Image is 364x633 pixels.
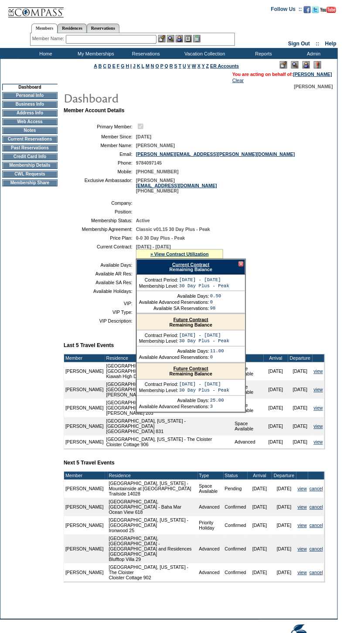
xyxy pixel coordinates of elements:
td: Reports [238,48,288,59]
td: Priority Holiday [198,516,224,535]
td: Arrival [248,472,272,480]
div: Remaining Balance [137,314,245,330]
a: T [179,63,182,69]
td: Price Plan: [67,235,133,241]
td: Space Available [198,480,224,498]
img: Log Concern/Member Elevation [314,61,321,69]
td: Type [234,354,264,362]
a: Clear [232,78,244,83]
a: E [112,63,116,69]
td: Notes [2,127,58,134]
td: Business Info [2,101,58,108]
a: F [117,63,120,69]
span: Classic v01.15 30 Day Plus - Peak [136,227,210,232]
a: S [174,63,177,69]
td: Available Days: [139,349,209,354]
td: Arrival [264,354,288,362]
div: Member Name: [32,35,66,42]
td: [DATE] [288,417,313,436]
td: Membership Level: [139,339,178,344]
td: [DATE] [272,564,296,582]
td: 3 [210,404,224,409]
td: Residence [105,354,234,362]
td: 30 Day Plus - Peak [179,388,229,393]
td: Membership Level: [139,283,178,289]
td: Contract Period: [139,277,178,282]
a: Help [325,41,337,47]
td: Membership Level: [139,388,178,393]
td: [DATE] [248,516,272,535]
a: view [298,505,307,510]
a: view [298,523,307,528]
td: [PERSON_NAME] [64,535,105,564]
td: Web Access [2,118,58,125]
td: Reservations [120,48,170,59]
td: [DATE] [272,480,296,498]
td: 0.50 [210,293,221,299]
td: Admin [288,48,338,59]
td: Available AR Res: [67,271,133,276]
a: H [126,63,129,69]
td: Member Since: [67,134,133,139]
span: Active [136,218,150,223]
td: Exclusive Ambassador: [67,178,133,193]
span: 9784097145 [136,160,162,165]
td: [GEOGRAPHIC_DATA], [US_STATE] - [GEOGRAPHIC_DATA], [US_STATE] Kiawah High Dunes 245 [105,362,234,381]
a: D [108,63,111,69]
a: [EMAIL_ADDRESS][DOMAIN_NAME] [136,183,217,188]
a: cancel [310,486,323,492]
a: M [146,63,150,69]
td: Membership Share [2,179,58,186]
td: Confirmed [224,564,248,582]
td: Member [64,354,105,362]
td: Confirmed [224,516,248,535]
td: Space Available [234,399,264,417]
td: Membership Details [2,162,58,169]
td: Advanced [234,436,264,449]
td: [DATE] [264,362,288,381]
a: view [314,369,323,374]
a: Subscribe to our YouTube Channel [320,9,336,14]
a: Future Contract [173,317,208,322]
a: view [298,570,307,575]
a: cancel [310,570,323,575]
td: [PERSON_NAME] [64,564,105,582]
a: A [94,63,97,69]
td: Dashboard [2,84,58,90]
img: Follow us on Twitter [312,6,319,13]
td: Current Reservations [2,136,58,143]
img: b_calculator.gif [193,35,201,42]
a: cancel [310,505,323,510]
td: CWL Requests [2,171,58,178]
td: Available Advanced Reservations: [139,404,209,409]
td: [DATE] [248,535,272,564]
a: Residences [58,24,87,33]
a: V [187,63,191,69]
img: Impersonate [176,35,183,42]
a: Future Contract [173,366,208,372]
td: [GEOGRAPHIC_DATA], [US_STATE] - Mountainside at [GEOGRAPHIC_DATA] Trailside 14028 [108,480,198,498]
td: Available Days: [67,262,133,268]
td: [DATE] [248,480,272,498]
img: Impersonate [303,61,310,69]
td: Available SA Res: [67,280,133,285]
td: [PERSON_NAME] [64,498,105,516]
a: G [121,63,124,69]
td: Company: [67,200,133,206]
td: Follow Us :: [271,5,302,16]
td: Membership Agreement: [67,227,133,232]
td: 25.00 [210,398,224,403]
b: Next 5 Travel Events [64,460,115,466]
td: Confirmed [224,498,248,516]
td: Advanced [198,535,224,564]
td: Personal Info [2,92,58,99]
td: [PERSON_NAME] [64,480,105,498]
a: N [151,63,154,69]
img: Subscribe to our YouTube Channel [320,7,336,13]
td: [DATE] [272,516,296,535]
td: [GEOGRAPHIC_DATA], [US_STATE] - [GEOGRAPHIC_DATA] [GEOGRAPHIC_DATA] 831 [105,417,234,436]
td: 30 Day Plus - Peak [179,339,229,344]
td: [PERSON_NAME] [64,417,105,436]
td: Membership Status: [67,218,133,223]
a: O [156,63,159,69]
